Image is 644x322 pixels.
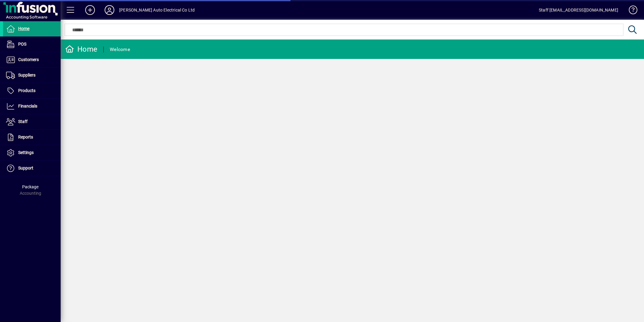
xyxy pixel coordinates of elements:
[80,5,100,15] button: Add
[18,119,28,124] span: Staff
[119,5,195,15] div: [PERSON_NAME] Auto Electrical Co Ltd
[18,57,39,62] span: Customers
[18,150,34,155] span: Settings
[3,99,61,114] a: Financials
[65,44,97,54] div: Home
[18,88,35,93] span: Products
[18,26,29,31] span: Home
[18,42,26,46] span: POS
[22,184,39,189] span: Package
[18,166,33,170] span: Support
[100,5,119,15] button: Profile
[3,83,61,98] a: Products
[18,73,35,77] span: Suppliers
[3,37,61,52] a: POS
[3,161,61,176] a: Support
[3,68,61,83] a: Suppliers
[3,130,61,145] a: Reports
[18,135,33,139] span: Reports
[3,114,61,129] a: Staff
[624,1,636,21] a: Knowledge Base
[3,52,61,67] a: Customers
[18,104,37,108] span: Financials
[3,145,61,160] a: Settings
[539,5,618,15] div: Staff [EMAIL_ADDRESS][DOMAIN_NAME]
[110,45,130,54] div: Welcome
